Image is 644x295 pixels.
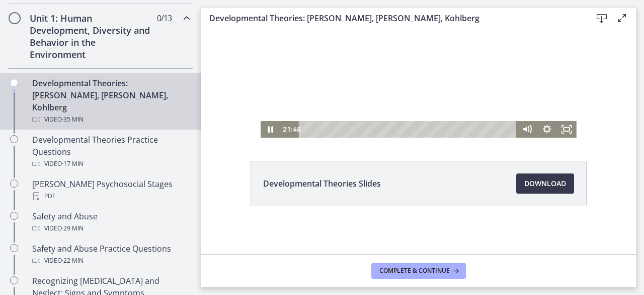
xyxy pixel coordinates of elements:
div: Video [32,113,189,126]
span: · 17 min [62,158,84,170]
div: PDF [32,190,189,202]
span: Complete & continue [379,267,450,275]
span: · 35 min [62,113,84,126]
span: Developmental Theories Slides [263,178,381,190]
span: · 29 min [62,222,84,234]
div: Safety and Abuse [32,210,189,234]
div: Video [32,158,189,170]
div: [PERSON_NAME] Psychosocial Stages [32,178,189,202]
h2: Unit 1: Human Development, Diversity and Behavior in the Environment [30,12,152,61]
h3: Developmental Theories: [PERSON_NAME], [PERSON_NAME], Kohlberg [209,12,576,24]
div: Developmental Theories: [PERSON_NAME], [PERSON_NAME], Kohlberg [32,77,189,126]
button: Complete & continue [371,263,466,279]
div: Developmental Theories Practice Questions [32,134,189,170]
span: 0 / 13 [157,12,172,24]
div: Video [32,222,189,234]
a: Download [516,173,574,194]
span: Download [524,178,566,190]
div: Video [32,255,189,267]
div: Safety and Abuse Practice Questions [32,243,189,267]
span: · 22 min [62,255,84,267]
